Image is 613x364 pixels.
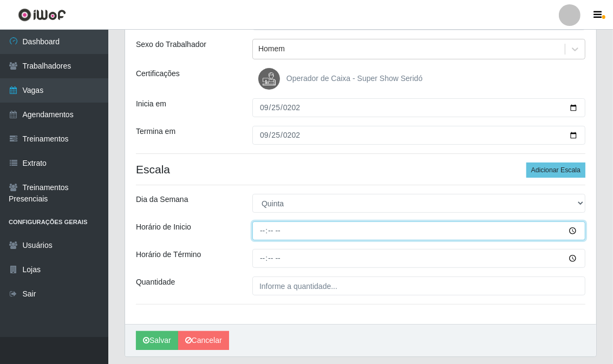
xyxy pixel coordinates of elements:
img: CoreUI Logo [18,8,66,22]
label: Sexo do Trabalhador [136,39,206,50]
label: Quantidade [136,277,175,288]
button: Salvar [136,331,178,350]
button: Adicionar Escala [526,163,585,178]
a: Cancelar [178,331,229,350]
input: 00/00/0000 [252,98,585,117]
input: 00/00/0000 [252,126,585,145]
label: Dia da Semana [136,194,188,205]
input: 00:00 [252,221,585,240]
span: Operador de Caixa - Super Show Seridó [286,74,422,83]
img: Operador de Caixa - Super Show Seridó [258,68,284,90]
input: Informe a quantidade... [252,277,585,295]
input: 00:00 [252,249,585,268]
div: Homem [258,44,285,55]
label: Termina em [136,126,175,137]
label: Horário de Término [136,249,201,260]
label: Certificações [136,68,180,79]
h4: Escala [136,163,585,176]
label: Horário de Inicio [136,221,191,233]
label: Inicia em [136,98,166,110]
